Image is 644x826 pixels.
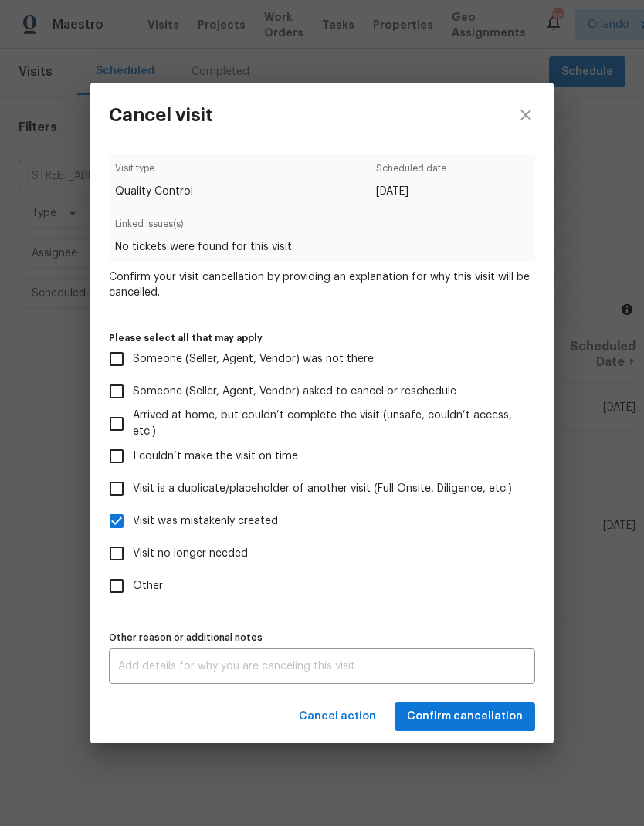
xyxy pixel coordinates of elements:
span: Someone (Seller, Agent, Vendor) asked to cancel or reschedule [133,384,456,400]
span: Visit type [115,161,193,184]
button: Cancel action [293,702,382,731]
span: Confirm your visit cancellation by providing an explanation for why this visit will be cancelled. [109,269,535,300]
span: Confirm cancellation [407,707,523,726]
button: close [498,83,554,147]
label: Please select all that may apply [109,333,535,343]
span: Visit is a duplicate/placeholder of another visit (Full Onsite, Diligence, etc.) [133,481,512,497]
h3: Cancel visit [109,104,213,126]
span: I couldn’t make the visit on time [133,449,298,465]
span: Linked issues(s) [115,216,528,240]
span: Someone (Seller, Agent, Vendor) was not there [133,351,374,367]
span: Cancel action [299,707,376,726]
span: No tickets were found for this visit [115,239,528,255]
button: Confirm cancellation [395,702,535,731]
span: Arrived at home, but couldn’t complete the visit (unsafe, couldn’t access, etc.) [133,408,523,440]
span: Other [133,578,163,594]
span: Visit no longer needed [133,546,248,562]
span: [DATE] [376,184,446,199]
label: Other reason or additional notes [109,633,535,642]
span: Scheduled date [376,161,446,184]
span: Visit was mistakenly created [133,513,278,530]
span: Quality Control [115,184,193,199]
